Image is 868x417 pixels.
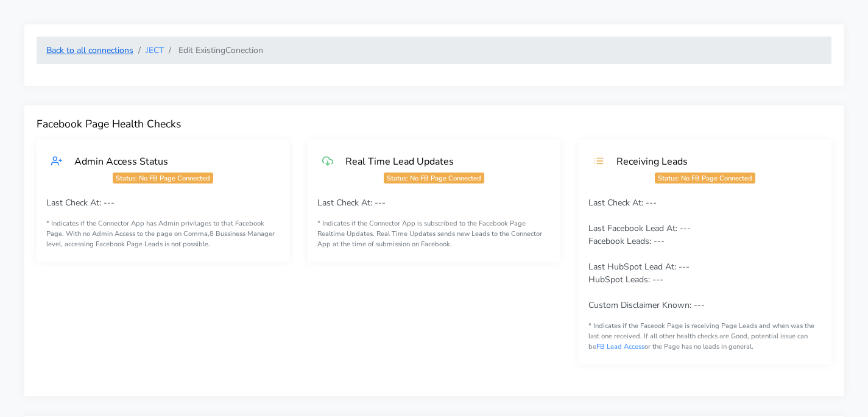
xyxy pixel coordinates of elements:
[588,235,665,247] span: Facebook Leads: ---
[604,155,817,168] div: Receiving Leads
[588,299,705,311] span: Custom Disclaimer Known: ---
[588,197,657,208] span: Last Check At: ---
[655,173,755,184] span: Status: No FB Page Connected
[164,44,263,57] li: Edit Existing Conection
[333,155,546,168] div: Real Time Lead Updates
[596,342,644,351] a: FB Lead Access
[317,196,551,209] p: Last Check At: ---
[588,223,691,234] span: Last Facebook Lead At: ---
[113,173,213,184] span: Status: No FB Page Connected
[46,196,280,209] p: Last Check At: ---
[37,118,831,130] h4: Facebook Page Health Checks
[62,155,275,168] div: Admin Access Status
[146,45,164,56] a: JECT
[46,45,133,56] a: Back to all connections
[588,261,690,273] span: Last HubSpot Lead At: ---
[37,37,831,64] nav: breadcrumb
[317,219,551,249] small: * Indicates if the Connector App is subscribed to the Facebook Page Realtime Updates. Real Time U...
[46,219,280,249] small: * Indicates if the Connector App has Admin privilages to that Facebook Page. With no Admin Access...
[384,173,484,184] span: Status: No FB Page Connected
[588,274,663,285] span: HubSpot Leads: ---
[588,321,814,351] span: * Indicates if the Faceook Page is receiving Page Leads and when was the last one received. If al...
